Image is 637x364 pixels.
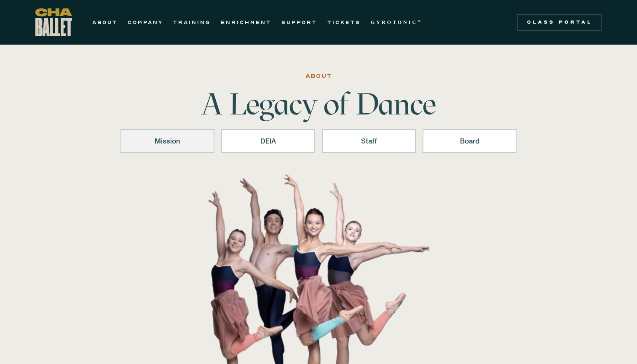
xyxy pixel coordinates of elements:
div: ABOUT [305,71,332,81]
a: home [35,8,72,36]
a: TICKETS [327,17,361,27]
a: DEIA [221,129,315,153]
div: Mission [131,136,203,146]
strong: GYROTONIC [371,19,418,25]
div: Board [434,136,506,146]
a: COMPANY [128,17,163,27]
a: ENRICHMENT [221,17,271,27]
a: GYROTONIC® [371,17,422,27]
div: Class Portal [522,19,597,26]
a: Staff [322,129,416,153]
a: TRAINING [173,17,211,27]
div: DEIA [232,136,304,146]
a: Board [423,129,517,153]
h1: A Legacy of Dance [187,89,450,119]
a: Class Portal [517,14,602,31]
sup: ® [418,19,422,23]
a: ABOUT [92,17,118,27]
div: Staff [333,136,405,146]
a: SUPPORT [281,17,317,27]
a: Mission [120,129,214,153]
